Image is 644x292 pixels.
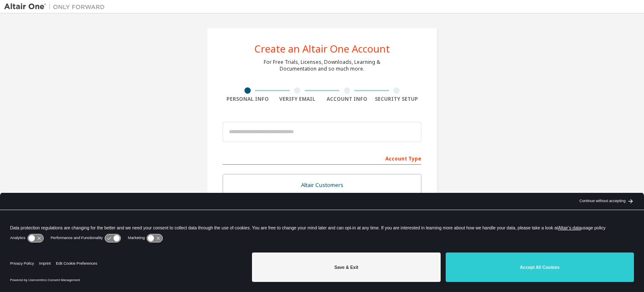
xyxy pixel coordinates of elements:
div: Account Type [223,151,421,165]
div: Create an Altair One Account [254,44,390,54]
div: Verify Email [273,96,322,103]
div: Personal Info [223,96,273,103]
div: For existing customers looking to access software downloads, HPC resources, community, trainings ... [228,191,416,205]
div: Account Info [322,96,372,103]
div: Security Setup [372,96,422,103]
div: For Free Trials, Licenses, Downloads, Learning & Documentation and so much more. [264,59,380,72]
div: Altair Customers [228,179,416,191]
img: Altair One [4,3,109,11]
